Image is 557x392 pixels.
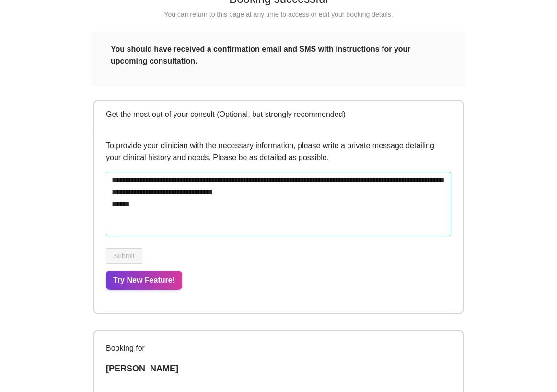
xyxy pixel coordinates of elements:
[106,139,451,163] p: To provide your clinician with the necessary information, please write a private message detailin...
[106,342,451,354] p: Booking for
[113,274,175,286] span: Try New Feature!
[106,271,182,290] button: Try New Feature!
[106,248,142,264] button: Submit
[111,45,411,65] strong: You should have received a confirmation email and SMS with instructions for your upcoming consult...
[106,108,451,120] div: Get the most out of your consult (Optional, but strongly recommended)
[106,362,451,375] div: [PERSON_NAME]
[92,9,465,20] div: You can return to this page at any time to access or edit your booking details.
